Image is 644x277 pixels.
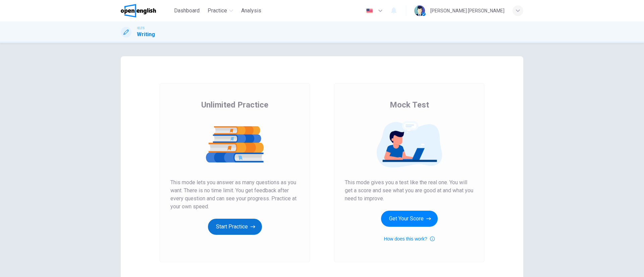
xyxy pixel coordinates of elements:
[238,5,264,17] button: Analysis
[205,5,236,17] button: Practice
[201,99,268,110] span: Unlimited Practice
[171,5,202,17] button: Dashboard
[241,7,261,15] span: Analysis
[121,4,156,17] img: OpenEnglish logo
[174,7,200,15] span: Dashboard
[414,5,425,16] img: Profile picture
[137,30,155,39] h1: Writing
[121,4,171,17] a: OpenEnglish logo
[170,179,299,211] span: This mode lets you answer as many questions as you want. There is no time limit. You get feedback...
[430,7,504,15] div: [PERSON_NAME] [PERSON_NAME]
[381,211,438,227] button: Get Your Score
[345,179,474,203] span: This mode gives you a test like the real one. You will get a score and see what you are good at a...
[390,99,429,110] span: Mock Test
[137,26,145,30] span: IELTS
[208,219,262,235] button: Start Practice
[365,8,374,13] img: en
[208,7,227,15] span: Practice
[384,235,434,243] button: How does this work?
